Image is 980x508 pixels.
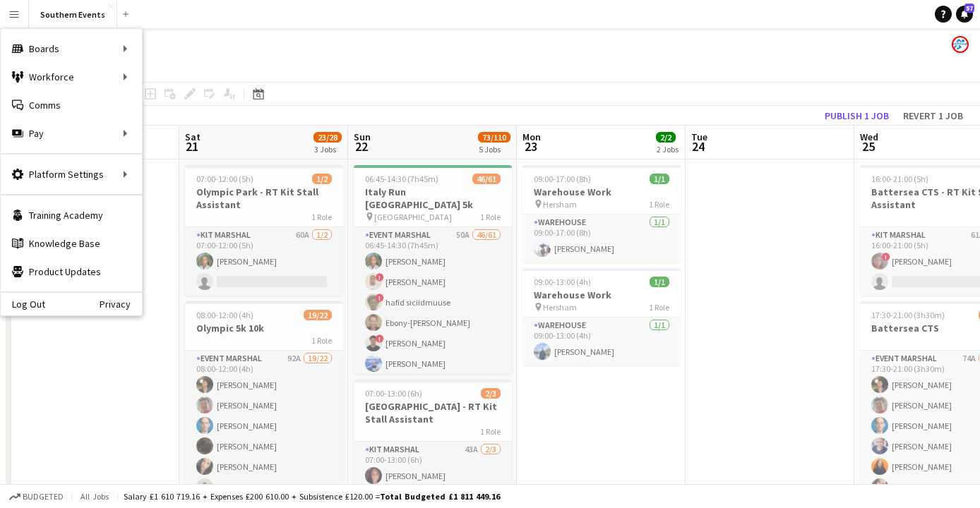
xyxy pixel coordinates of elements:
div: Platform Settings [1,160,142,188]
app-card-role: Kit Marshal60A1/207:00-12:00 (5h)[PERSON_NAME] [185,227,343,296]
app-job-card: 09:00-13:00 (4h)1/1Warehouse Work Hersham1 RoleWarehouse1/109:00-13:00 (4h)[PERSON_NAME] [522,268,681,365]
span: ! [376,273,384,282]
span: 2/3 [481,388,501,399]
a: Product Updates [1,258,142,286]
span: 1 Role [480,212,501,222]
span: Sun [354,131,371,143]
a: Training Academy [1,201,142,229]
span: 57 [964,4,974,13]
app-user-avatar: RunThrough Events [952,36,969,53]
div: Workforce [1,63,142,91]
span: 06:45-14:30 (7h45m) [365,174,438,184]
span: Sat [185,131,201,143]
span: 09:00-17:00 (8h) [534,174,591,184]
button: Southern Events [29,1,117,28]
span: 1 Role [649,199,669,210]
a: Comms [1,91,142,119]
span: Mon [522,131,541,143]
span: 23 [520,138,541,155]
app-job-card: 09:00-17:00 (8h)1/1Warehouse Work Hersham1 RoleWarehouse1/109:00-17:00 (8h)[PERSON_NAME] [522,165,681,262]
a: Log Out [1,298,45,310]
span: [GEOGRAPHIC_DATA] [374,212,452,222]
h3: Olympic 5k 10k [185,322,343,334]
span: 21 [183,138,201,155]
span: 07:00-13:00 (6h) [365,388,422,399]
span: 07:00-12:00 (5h) [196,174,253,184]
app-card-role: Warehouse1/109:00-13:00 (4h)[PERSON_NAME] [522,317,681,365]
div: Pay [1,119,142,147]
span: ! [882,253,890,261]
span: 1 Role [311,212,332,222]
span: 22 [352,138,371,155]
app-card-role: Warehouse1/109:00-17:00 (8h)[PERSON_NAME] [522,214,681,262]
span: 09:00-13:00 (4h) [534,277,591,287]
h3: Warehouse Work [522,186,681,198]
span: 1 Role [649,302,669,313]
span: 46/61 [472,174,501,184]
span: 73/110 [478,132,510,143]
span: Total Budgeted £1 811 449.16 [380,491,500,502]
span: 1 Role [311,335,332,346]
span: 1/2 [312,174,332,184]
div: Salary £1 610 719.16 + Expenses £200 610.00 + Subsistence £120.00 = [124,491,500,502]
span: ! [376,294,384,302]
div: 5 Jobs [479,144,510,155]
span: 24 [689,138,707,155]
span: 2/2 [656,132,676,143]
span: Hersham [543,199,577,210]
div: 3 Jobs [314,144,341,155]
span: 1/1 [650,174,669,184]
button: Revert 1 job [897,107,969,125]
h3: Italy Run [GEOGRAPHIC_DATA] 5k [354,186,512,211]
span: 23/28 [313,132,342,143]
app-job-card: 06:45-14:30 (7h45m)46/61Italy Run [GEOGRAPHIC_DATA] 5k [GEOGRAPHIC_DATA]1 RoleEvent Marshal50A46/... [354,165,512,374]
span: Wed [860,131,878,143]
span: Budgeted [23,492,64,502]
h3: Warehouse Work [522,289,681,301]
span: 1 Role [480,426,501,437]
span: 08:00-12:00 (4h) [196,310,253,320]
span: ! [376,334,384,343]
span: 1/1 [650,277,669,287]
span: Hersham [543,302,577,313]
h3: [GEOGRAPHIC_DATA] - RT Kit Stall Assistant [354,400,512,425]
span: 19/22 [304,310,332,320]
div: Boards [1,35,142,63]
span: Tue [691,131,707,143]
span: 17:30-21:00 (3h30m) [871,310,945,320]
span: 16:00-21:00 (5h) [871,174,928,184]
a: Privacy [100,298,142,310]
h3: Olympic Park - RT Kit Stall Assistant [185,186,343,211]
button: Budgeted [7,489,66,504]
span: 25 [858,138,878,155]
div: 2 Jobs [657,144,679,155]
a: Knowledge Base [1,229,142,258]
button: Publish 1 job [819,107,895,125]
app-job-card: 07:00-12:00 (5h)1/2Olympic Park - RT Kit Stall Assistant1 RoleKit Marshal60A1/207:00-12:00 (5h)[P... [185,165,343,296]
a: 57 [956,6,973,23]
span: All jobs [78,491,112,502]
